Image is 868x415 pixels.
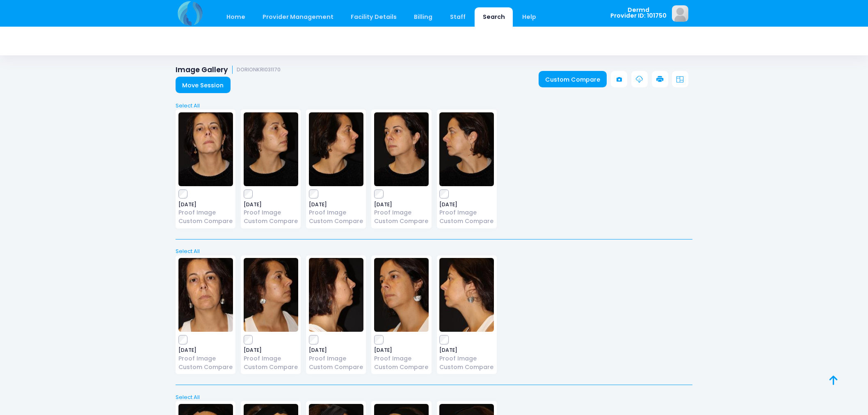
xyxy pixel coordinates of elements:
a: Proof Image [244,354,298,363]
img: image [374,258,429,332]
img: image [374,112,429,186]
span: [DATE] [178,348,233,353]
a: Move Session [176,77,231,93]
a: Proof Image [439,354,494,363]
a: Custom Compare [439,217,494,226]
a: Custom Compare [539,71,607,87]
span: Dermd Provider ID: 101750 [610,7,667,19]
a: Custom Compare [374,363,429,372]
h1: Image Gallery [176,66,281,74]
a: Custom Compare [309,217,363,226]
a: Staff [442,7,473,27]
a: Proof Image [374,354,429,363]
span: [DATE] [439,348,494,353]
span: [DATE] [309,202,363,207]
a: Custom Compare [374,217,429,226]
a: Custom Compare [309,363,363,372]
a: Select All [173,102,695,110]
a: Select All [173,393,695,401]
span: [DATE] [439,202,494,207]
a: Proof Image [309,208,363,217]
img: image [439,112,494,186]
a: Billing [406,7,441,27]
a: Custom Compare [178,363,233,372]
a: Provider Management [254,7,341,27]
a: Proof Image [244,208,298,217]
small: DORIONKRI031170 [237,67,281,73]
a: Custom Compare [244,363,298,372]
a: Select All [173,247,695,255]
span: [DATE] [309,348,363,353]
img: image [309,112,363,186]
img: image [309,258,363,332]
a: Facility Details [343,7,405,27]
span: [DATE] [178,202,233,207]
img: image [178,112,233,186]
span: [DATE] [244,202,298,207]
a: Home [218,7,253,27]
a: Search [475,7,513,27]
span: [DATE] [374,348,429,353]
a: Proof Image [309,354,363,363]
span: [DATE] [244,348,298,353]
a: Help [514,7,544,27]
a: Proof Image [178,208,233,217]
a: Custom Compare [178,217,233,226]
img: image [439,258,494,332]
a: Proof Image [178,354,233,363]
img: image [244,258,298,332]
a: Custom Compare [244,217,298,226]
a: Proof Image [374,208,429,217]
img: image [178,258,233,332]
img: image [672,5,688,22]
a: Proof Image [439,208,494,217]
span: [DATE] [374,202,429,207]
a: Custom Compare [439,363,494,372]
img: image [244,112,298,186]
